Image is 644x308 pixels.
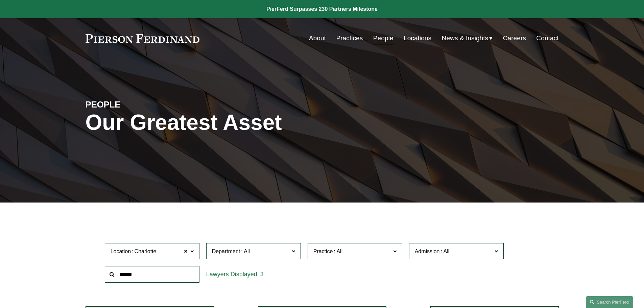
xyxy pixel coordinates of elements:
span: Location [111,248,131,254]
a: Careers [503,32,526,45]
h4: PEOPLE [86,99,204,110]
a: Contact [536,32,558,45]
a: Practices [336,32,363,45]
span: 3 [260,271,264,278]
span: Admission [415,248,440,254]
span: Charlotte [135,247,157,256]
span: Department [212,248,240,254]
a: Locations [404,32,431,45]
a: People [373,32,393,45]
span: News & Insights [442,32,488,44]
a: About [309,32,326,45]
a: folder dropdown [442,32,493,45]
span: Practice [313,248,333,254]
h1: Our Greatest Asset [86,110,401,135]
a: Search this site [586,296,633,308]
